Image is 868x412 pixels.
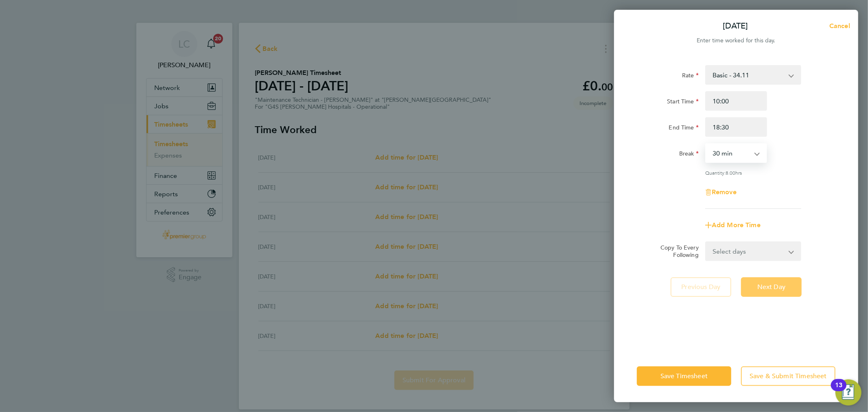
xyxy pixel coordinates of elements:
button: Add More Time [705,222,761,228]
div: Enter time worked for this day. [614,36,858,46]
span: Save Timesheet [660,372,708,380]
label: Copy To Every Following [654,244,699,259]
div: Quantity: hrs [705,169,801,176]
span: 8.00 [726,169,735,176]
span: Add More Time [712,221,761,229]
input: E.g. 08:00 [705,91,767,111]
span: Cancel [827,22,850,30]
span: Remove [712,188,737,196]
button: Remove [705,189,737,195]
label: Start Time [667,98,699,107]
button: Open Resource Center, 13 new notifications [835,379,861,405]
button: Save & Submit Timesheet [741,366,835,386]
button: Save Timesheet [637,366,731,386]
span: Save & Submit Timesheet [750,372,827,380]
label: End Time [669,124,699,134]
input: E.g. 18:00 [705,117,767,137]
button: Next Day [741,277,802,297]
span: Next Day [757,283,785,291]
label: Rate [682,72,699,81]
button: Cancel [816,18,858,34]
div: 13 [835,385,842,396]
p: [DATE] [723,20,748,32]
label: Break [679,150,699,160]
